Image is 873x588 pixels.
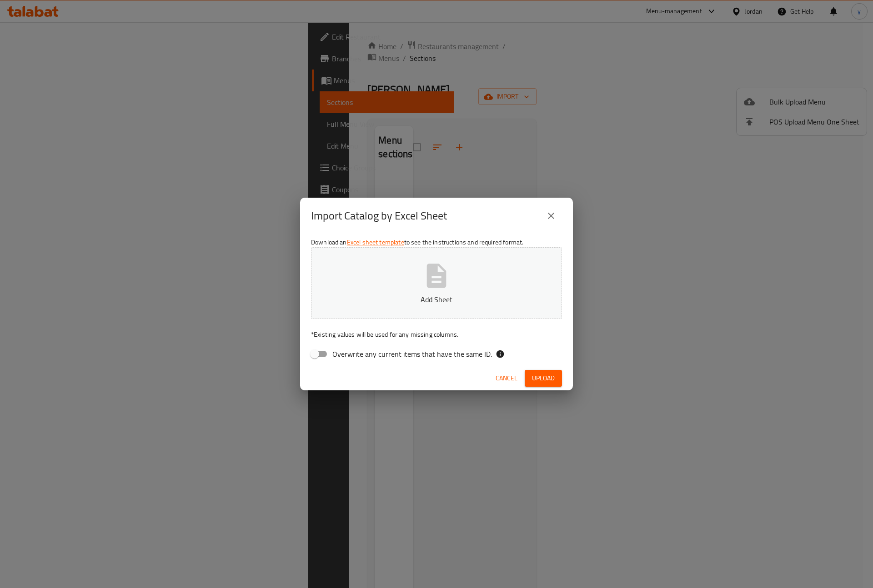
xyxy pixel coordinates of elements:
button: Cancel [492,370,521,387]
button: Upload [525,370,562,387]
h2: Import Catalog by Excel Sheet [311,209,447,223]
p: Existing values will be used for any missing columns. [311,330,562,339]
span: Cancel [496,373,517,384]
div: Download an to see the instructions and required format. [300,234,573,366]
span: Overwrite any current items that have the same ID. [332,349,492,359]
svg: If the overwrite option isn't selected, then the items that match an existing ID will be ignored ... [496,349,505,359]
p: Add Sheet [325,294,548,305]
span: Upload [532,373,555,384]
a: Excel sheet template [347,236,404,248]
button: Add Sheet [311,247,562,319]
button: close [540,205,562,227]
